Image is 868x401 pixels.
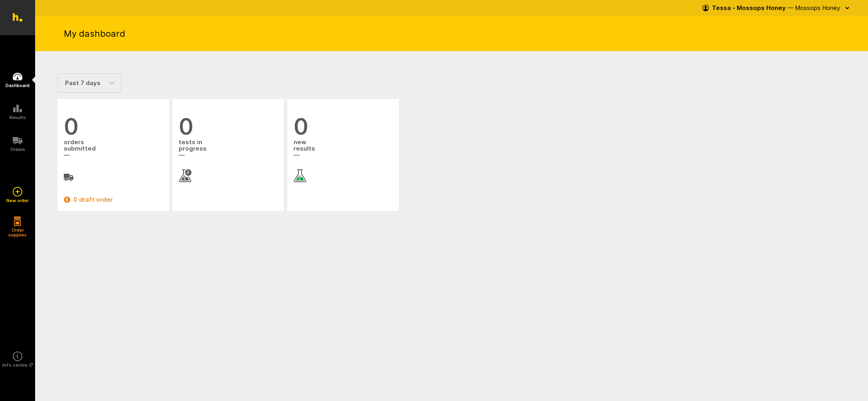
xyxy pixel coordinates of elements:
[10,147,25,152] h5: Orders
[64,115,163,138] span: 0
[2,363,33,367] h5: Info centre
[6,83,30,88] h5: Dashboard
[712,4,786,12] strong: Tessa - Mossops Honey
[179,115,278,138] span: 0
[787,4,840,12] span: — Mossops Honey
[294,115,393,138] span: 0
[64,195,163,204] a: 0 draft order
[294,138,393,160] span: new results
[179,138,278,160] span: tests in progress
[6,228,30,237] h5: Order supplies
[64,138,163,160] span: orders submitted
[10,115,26,120] h5: Results
[64,115,163,182] a: 0 orderssubmitted
[6,198,29,203] h5: New order
[64,28,125,40] h1: My dashboard
[179,115,278,182] a: 0 tests inprogress
[702,2,852,14] button: Tessa - Mossops Honey — Mossops Honey
[294,115,393,182] a: 0 newresults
